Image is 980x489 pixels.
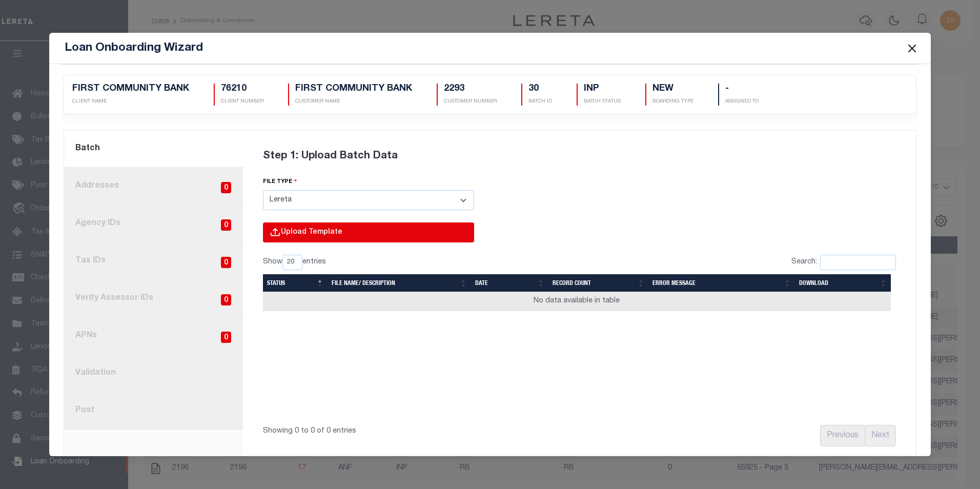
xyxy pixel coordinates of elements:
th: File Name/ Description: activate to sort column ascending [328,274,471,292]
h5: 30 [528,84,552,95]
span: 0 [221,332,231,343]
p: CLIENT NAME [72,98,189,106]
p: BATCH STATUS [584,98,621,106]
a: Tax IDs0 [64,242,243,280]
th: Date: activate to sort column ascending [471,274,548,292]
p: CLIENT NUMBER [221,98,263,106]
span: 0 [221,294,231,306]
h5: FIRST COMMUNITY BANK [295,84,412,95]
p: BATCH ID [528,98,552,106]
span: 0 [221,219,231,231]
a: Verify Assessor IDs0 [64,280,243,317]
h5: - [725,84,759,95]
h5: 2293 [444,84,497,95]
a: Agency IDs0 [64,205,243,242]
h5: INP [584,84,621,95]
select: Showentries [282,255,302,270]
label: file type [263,177,297,187]
label: Show entries [263,255,326,270]
th: Status: activate to sort column descending [263,274,328,292]
td: No data available in table [263,292,891,311]
h5: 76210 [221,84,263,95]
a: Batch [64,130,243,168]
th: Error Message: activate to sort column ascending [648,274,795,292]
th: Record Count: activate to sort column ascending [548,274,648,292]
label: Search: [791,255,896,270]
div: Upload Template [263,222,474,242]
h5: NEW [652,84,693,95]
span: 0 [221,182,231,194]
h5: Loan Onboarding Wizard [65,41,203,55]
h5: FIRST COMMUNITY BANK [72,84,189,95]
th: Download: activate to sort column ascending [795,274,891,292]
a: Post [64,392,243,430]
p: Assigned To [725,98,759,106]
a: Addresses0 [64,168,243,205]
span: 0 [221,257,231,269]
div: Showing 0 to 0 of 0 entries [263,420,519,437]
a: Validation [64,355,243,392]
div: Step 1: Upload Batch Data [263,136,896,176]
a: APNs0 [64,317,243,355]
input: Search: [820,255,896,270]
button: Close [905,42,918,55]
p: CUSTOMER NUMBER [444,98,497,106]
p: CUSTOMER NAME [295,98,412,106]
p: Boarding Type [652,98,693,106]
